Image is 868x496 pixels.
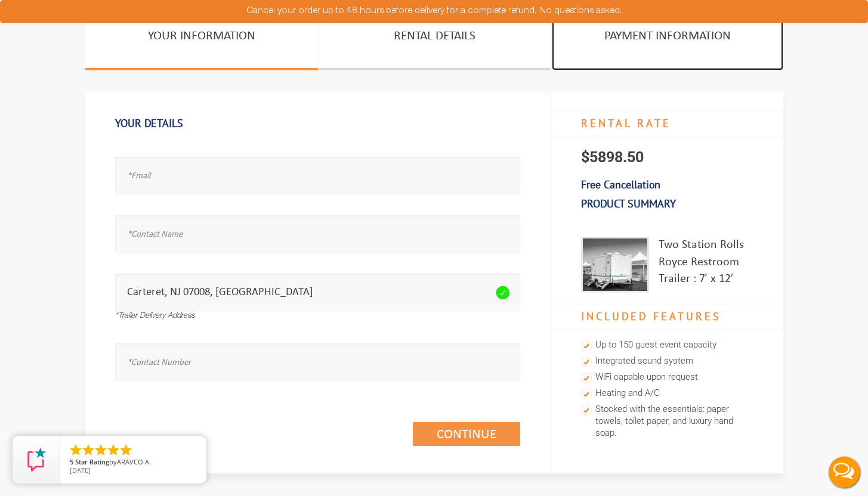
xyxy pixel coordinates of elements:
[551,305,783,330] h4: Included Features
[115,343,520,381] input: *Contact Number
[115,274,520,311] input: *Trailer Delivery Address
[659,237,753,293] div: Two Station Rolls Royce Restroom Trailer : 7′ x 12′
[115,111,520,136] h1: Your Details
[551,137,783,178] p: $5898.50
[551,111,783,137] h4: RENTAL RATE
[115,157,520,194] input: *Email
[581,354,753,370] li: Integrated sound system
[70,466,91,475] span: [DATE]
[581,370,753,386] li: WiFi capable upon request
[581,178,660,191] b: Free Cancellation
[581,402,753,442] li: Stocked with the essentials: paper towels, toilet paper, and luxury hand soap.
[69,443,83,457] li: 
[75,457,109,466] span: Star Rating
[70,458,197,467] span: by
[85,5,318,70] a: Your Information
[70,457,73,466] span: 5
[24,448,48,472] img: Review Rating
[94,443,108,457] li: 
[115,215,520,253] input: *Contact Name
[81,443,95,457] li: 
[119,443,133,457] li: 
[413,422,520,446] a: Continue
[551,191,783,216] h3: Product Summary
[552,5,783,70] a: PAYMENT INFORMATION
[581,386,753,402] li: Heating and A/C
[820,448,868,496] button: Live Chat
[319,5,551,70] a: Rental Details
[581,337,753,354] li: Up to 150 guest event capacity
[115,311,520,323] div: *Trailer Delivery Address
[117,457,151,466] span: ARAVCO A.
[106,443,121,457] li: 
